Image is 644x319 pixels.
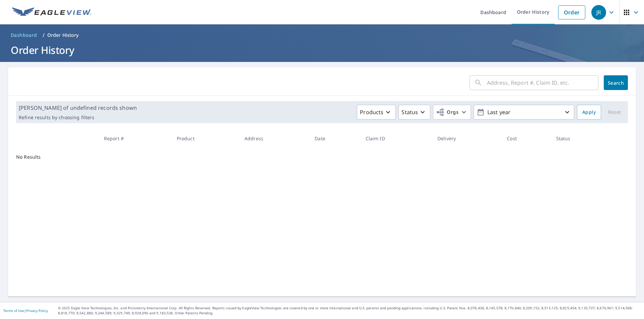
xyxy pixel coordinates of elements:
[501,129,550,148] th: Cost
[357,105,396,119] button: Products
[11,32,37,38] span: Dashboard
[3,309,48,313] p: |
[398,105,430,119] button: Status
[432,129,501,148] th: Delivery
[487,73,598,92] input: Address, Report #, Claim ID, etc.
[3,308,24,313] a: Terms of Use
[19,104,137,112] p: [PERSON_NAME] of undefined records shown
[360,129,432,148] th: Claim ID
[8,43,636,57] h1: Order History
[26,308,48,313] a: Privacy Policy
[401,108,418,116] p: Status
[8,30,40,41] a: Dashboard
[474,105,574,119] button: Last year
[436,108,459,116] span: Orgs
[577,105,601,119] button: Apply
[58,306,641,316] p: © 2025 Eagle View Technologies, Inc. and Pictometry International Corp. All Rights Reserved. Repo...
[19,114,137,121] p: Refine results by choosing filters
[604,75,628,90] button: Search
[609,80,623,86] span: Search
[433,105,471,119] button: Orgs
[551,129,610,148] th: Status
[171,129,239,148] th: Product
[8,148,99,166] td: No Results
[43,31,45,39] li: /
[591,5,606,20] div: JR
[8,30,636,41] nav: breadcrumb
[12,7,91,17] img: EV Logo
[47,32,79,38] p: Order History
[239,129,309,148] th: Address
[360,108,383,116] p: Products
[558,5,585,19] a: Order
[99,129,171,148] th: Report #
[309,129,360,148] th: Date
[582,108,596,116] span: Apply
[485,106,563,118] p: Last year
